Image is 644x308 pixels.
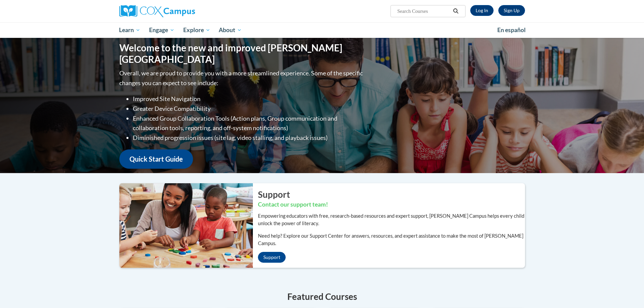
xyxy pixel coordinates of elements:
[397,7,451,15] input: Search Courses
[258,188,525,200] h2: Support
[145,22,179,38] a: Engage
[258,200,525,209] h3: Contact our support team!
[119,68,364,88] p: Overall, we are proud to provide you with a more streamlined experience. Some of the specific cha...
[133,114,364,133] li: Enhanced Group Collaboration Tools (Action plans, Group communication and collaboration tools, re...
[133,94,364,104] li: Improved Site Navigation
[219,26,242,34] span: About
[258,212,525,227] p: Empowering educators with free, research-based resources and expert support, [PERSON_NAME] Campus...
[133,133,364,143] li: Diminished progression issues (site lag, video stalling, and playback issues)
[119,290,525,303] h4: Featured Courses
[119,5,195,17] img: Cox Campus
[498,5,525,16] a: Register
[183,26,210,34] span: Explore
[119,26,140,34] span: Learn
[133,104,364,114] li: Greater Device Compatibility
[119,5,248,17] a: Cox Campus
[149,26,174,34] span: Engage
[493,23,530,37] a: En español
[179,22,215,38] a: Explore
[119,42,364,65] h1: Welcome to the new and improved [PERSON_NAME][GEOGRAPHIC_DATA]
[258,232,525,247] p: Need help? Explore our Support Center for answers, resources, and expert assistance to make the m...
[214,22,246,38] a: About
[258,252,286,263] a: Support
[497,26,526,33] span: En español
[451,7,461,15] button: Search
[470,5,494,16] a: Log In
[109,22,535,38] div: Main menu
[115,22,145,38] a: Learn
[114,183,253,268] img: ...
[119,149,193,169] a: Quick Start Guide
